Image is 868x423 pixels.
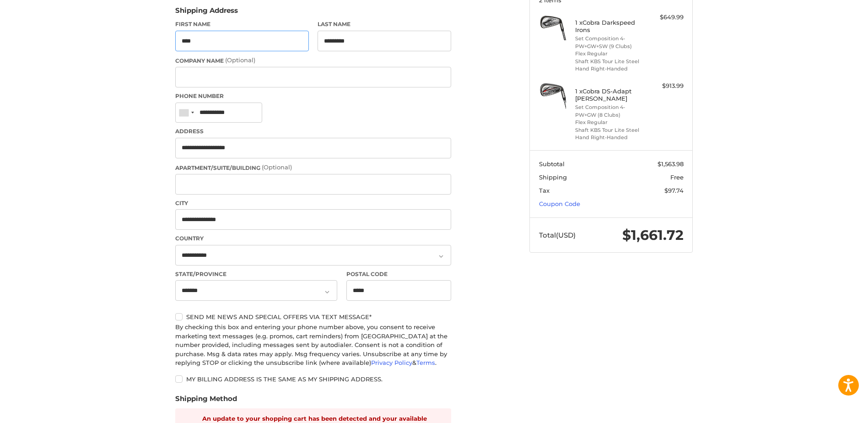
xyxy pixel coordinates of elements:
li: Hand Right-Handed [575,134,645,141]
span: Total (USD) [539,231,576,239]
span: Subtotal [539,160,565,168]
legend: Shipping Address [175,5,238,20]
label: State/Province [175,270,337,278]
label: Company Name [175,56,451,65]
li: Hand Right-Handed [575,65,645,73]
a: Coupon Code [539,200,580,207]
label: Country [175,234,451,243]
label: Phone Number [175,92,451,100]
small: (Optional) [262,163,292,171]
label: First Name [175,20,309,28]
li: Flex Regular [575,119,645,126]
div: $913.99 [647,81,684,91]
label: Apartment/Suite/Building [175,163,451,172]
label: Postal Code [346,270,452,278]
label: Address [175,127,451,136]
label: My billing address is the same as my shipping address. [175,375,451,383]
label: City [175,199,451,207]
label: Send me news and special offers via text message* [175,313,451,320]
li: Flex Regular [575,50,645,58]
li: Set Composition 4-PW+GW+SW (9 Clubs) [575,35,645,50]
h4: 1 x Cobra DS-Adapt [PERSON_NAME] [575,87,645,103]
span: Free [670,174,684,181]
span: $1,563.98 [658,160,684,168]
span: $97.74 [664,187,684,194]
iframe: Google Customer Reviews [793,398,868,423]
div: By checking this box and entering your phone number above, you consent to receive marketing text ... [175,323,451,368]
small: (Optional) [225,56,255,64]
h4: 1 x Cobra Darkspeed Irons [575,19,645,34]
div: $649.99 [647,13,684,22]
label: Last Name [318,20,451,28]
span: Tax [539,187,550,194]
span: Shipping [539,174,567,181]
li: Shaft KBS Tour Lite Steel [575,58,645,65]
li: Shaft KBS Tour Lite Steel [575,126,645,134]
legend: Shipping Method [175,394,237,408]
a: Privacy Policy [371,359,412,366]
a: Terms [416,359,435,366]
li: Set Composition 4-PW+GW (8 Clubs) [575,103,645,119]
span: $1,661.72 [622,227,684,244]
